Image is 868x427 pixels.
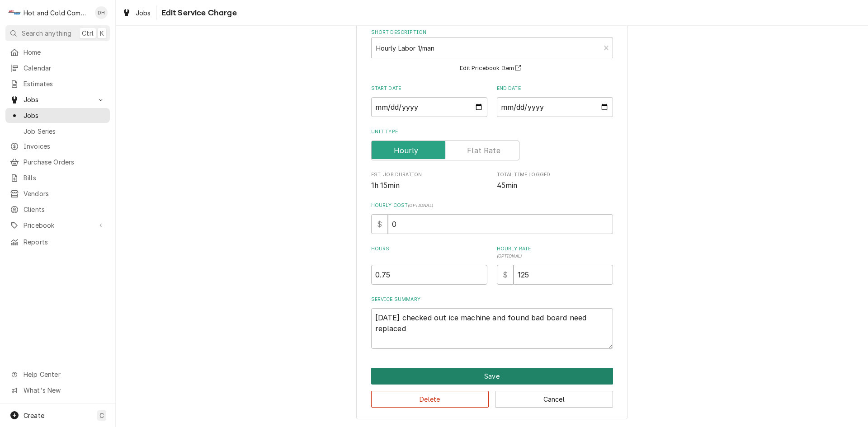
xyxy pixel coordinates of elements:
a: Jobs [118,5,155,20]
div: [object Object] [371,245,487,285]
span: 45min [497,181,518,190]
span: Ctrl [82,28,94,38]
a: Job Series [5,124,110,139]
div: Daryl Harris's Avatar [95,6,108,19]
span: Search anything [22,28,71,38]
div: Start Date [371,85,487,117]
div: Button Group Row [371,368,613,385]
span: ( optional ) [497,253,522,258]
label: End Date [497,85,613,92]
button: Search anythingCtrlK [5,25,110,41]
span: Reports [24,237,105,247]
span: Jobs [136,8,151,18]
div: H [8,6,21,19]
label: Unit Type [371,128,613,136]
span: Est. Job Duration [371,171,487,178]
a: Calendar [5,61,110,75]
span: Pricebook [24,221,92,230]
input: yyyy-mm-dd [371,97,487,117]
label: Short Description [371,29,613,36]
a: Home [5,45,110,60]
a: Jobs [5,108,110,123]
span: What's New [24,385,104,395]
div: Service Summary [371,296,613,349]
div: End Date [497,85,613,117]
a: Reports [5,235,110,249]
input: yyyy-mm-dd [497,97,613,117]
label: Hourly Rate [497,245,613,260]
textarea: [DATE] checked out ice machine and found bad board need replaced [371,308,613,349]
span: Jobs [24,95,92,104]
a: Go to Pricebook [5,218,110,233]
a: Clients [5,202,110,217]
div: Hot and Cold Commercial Kitchens, Inc. [24,8,90,18]
div: $ [497,265,514,285]
div: $ [371,214,388,234]
a: Estimates [5,76,110,91]
div: Line Item Create/Update Form [371,7,613,349]
button: Cancel [495,391,613,408]
span: Purchase Orders [24,157,105,167]
div: Est. Job Duration [371,171,487,191]
a: Invoices [5,139,110,154]
span: Est. Job Duration [371,180,487,191]
label: Hours [371,245,487,260]
label: Service Summary [371,296,613,303]
div: DH [95,6,108,19]
a: Go to What's New [5,383,110,398]
a: Go to Help Center [5,367,110,382]
span: 1h 15min [371,181,400,190]
div: Button Group [371,368,613,408]
a: Vendors [5,186,110,201]
span: K [100,28,104,38]
span: Jobs [24,111,105,120]
div: Button Group Row [371,385,613,408]
div: [object Object] [497,245,613,285]
span: Home [24,47,105,57]
label: Hourly Cost [371,202,613,209]
span: Create [24,412,44,419]
span: Estimates [24,79,105,89]
div: Short Description [371,29,613,74]
div: Hourly Cost [371,202,613,234]
span: C [99,411,104,420]
span: Total Time Logged [497,180,613,191]
span: Total Time Logged [497,171,613,178]
span: Help Center [24,370,104,379]
button: Save [371,368,613,385]
div: Unit Type [371,128,613,160]
button: Delete [371,391,489,408]
span: Job Series [24,127,105,136]
span: Vendors [24,189,105,198]
div: Total Time Logged [497,171,613,191]
span: Calendar [24,63,105,73]
span: Bills [24,173,105,183]
span: Invoices [24,141,105,151]
button: Edit Pricebook Item [458,63,525,74]
span: Clients [24,205,105,214]
div: Hot and Cold Commercial Kitchens, Inc.'s Avatar [8,6,21,19]
label: Start Date [371,85,487,92]
span: Edit Service Charge [159,7,237,19]
a: Purchase Orders [5,155,110,169]
a: Go to Jobs [5,92,110,107]
span: ( optional ) [408,203,433,208]
a: Bills [5,170,110,185]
